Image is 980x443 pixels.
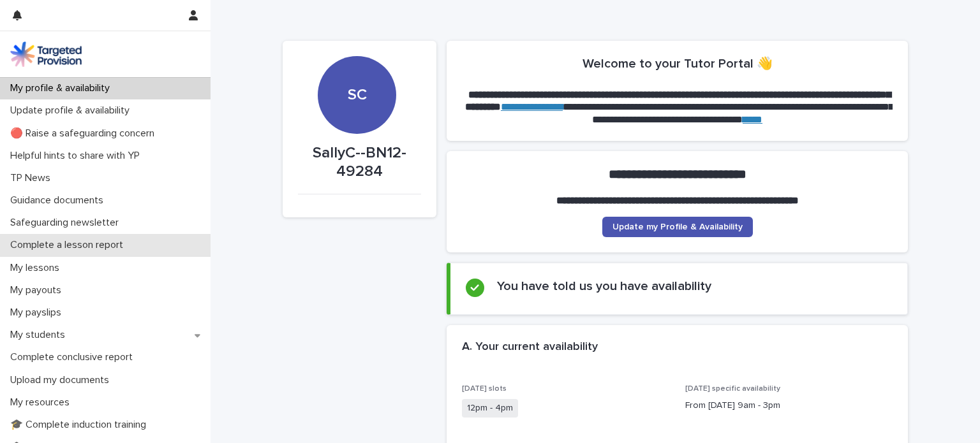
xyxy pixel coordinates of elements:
[462,340,598,354] h2: A. Your current availability
[685,385,780,393] span: [DATE] specific availability
[5,217,129,229] p: Safeguarding newsletter
[612,222,743,231] span: Update my Profile & Availability
[5,239,133,251] p: Complete a lesson report
[5,419,156,431] p: 🎓 Complete induction training
[318,8,396,105] div: SC
[5,396,80,409] p: My resources
[5,150,150,162] p: Helpful hints to share with YP
[5,262,70,274] p: My lessons
[5,307,71,319] p: My payslips
[5,284,71,296] p: My payouts
[462,399,518,418] span: 12pm - 4pm
[583,56,773,71] h2: Welcome to your Tutor Portal 👋
[602,217,753,237] a: Update my Profile & Availability
[5,105,140,117] p: Update profile & availability
[5,127,165,140] p: 🔴 Raise a safeguarding concern
[10,41,82,67] img: M5nRWzHhSzIhMunXDL62
[5,194,114,207] p: Guidance documents
[685,399,893,412] p: From [DATE] 9am - 3pm
[5,82,120,94] p: My profile & availability
[5,374,119,386] p: Upload my documents
[5,329,75,341] p: My students
[5,351,143,363] p: Complete conclusive report
[5,172,61,184] p: TP News
[462,385,507,393] span: [DATE] slots
[497,279,711,294] h2: You have told us you have availability
[298,144,421,181] p: SallyC--BN12-49284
